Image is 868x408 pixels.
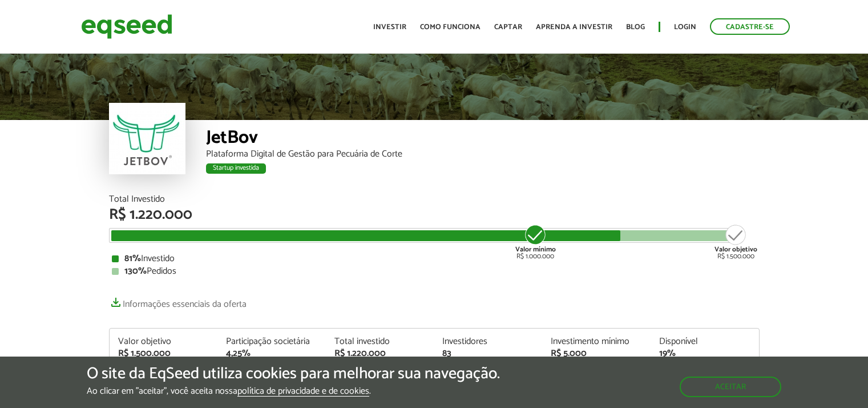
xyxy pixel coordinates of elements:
[109,293,247,309] a: Informações essenciais da oferta
[118,337,209,346] div: Valor objetivo
[710,18,790,35] a: Cadastre-se
[206,150,760,159] div: Plataforma Digital de Gestão para Pecuária de Corte
[112,267,757,276] div: Pedidos
[373,23,406,31] a: Investir
[514,223,557,260] div: R$ 1.000.000
[226,349,317,358] div: 4,25%
[674,23,696,31] a: Login
[87,365,500,383] h5: O site da EqSeed utiliza cookies para melhorar sua navegação.
[659,337,750,346] div: Disponível
[334,337,426,346] div: Total investido
[87,386,500,397] p: Ao clicar em "aceitar", você aceita nossa .
[515,244,556,255] strong: Valor mínimo
[626,23,645,31] a: Blog
[551,349,642,358] div: R$ 5.000
[109,195,760,204] div: Total Investido
[680,377,781,397] button: Aceitar
[81,11,172,42] img: EqSeed
[237,387,369,397] a: política de privacidade e de cookies
[124,263,147,279] strong: 130%
[442,349,534,358] div: 83
[109,207,760,222] div: R$ 1.220.000
[420,23,481,31] a: Como funciona
[442,337,534,346] div: Investidores
[226,337,317,346] div: Participação societária
[118,349,209,358] div: R$ 1.500.000
[659,349,750,358] div: 19%
[551,337,642,346] div: Investimento mínimo
[714,223,757,260] div: R$ 1.500.000
[206,129,760,150] div: JetBov
[536,23,612,31] a: Aprenda a investir
[494,23,522,31] a: Captar
[124,251,141,266] strong: 81%
[334,349,426,358] div: R$ 1.220.000
[714,244,757,255] strong: Valor objetivo
[206,163,266,174] div: Startup investida
[112,254,757,263] div: Investido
